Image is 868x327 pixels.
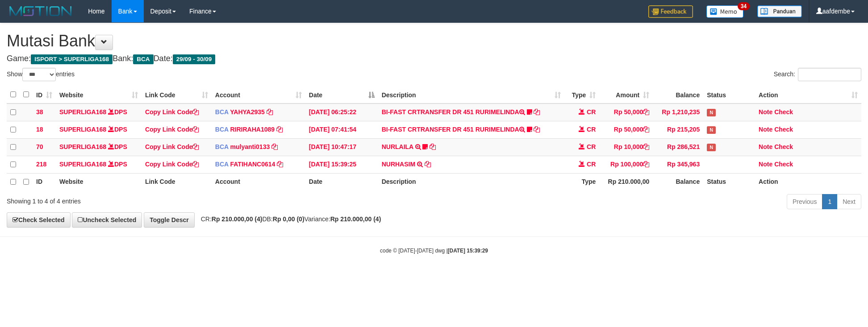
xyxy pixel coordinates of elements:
th: Balance [653,86,703,103]
h4: Game: Bank: Date: [7,54,861,63]
img: Button%20Memo.svg [706,5,744,18]
th: Account [212,173,305,190]
select: Showentries [22,68,56,81]
td: Rp 215,205 [653,121,703,138]
a: Copy BI-FAST CRTRANSFER DR 451 RURIMELINDA to clipboard [534,108,540,116]
a: Copy Link Code [145,161,199,168]
a: Copy Rp 50,000 to clipboard [643,126,649,133]
span: CR: DB: Variance: [196,215,381,223]
td: [DATE] 15:39:25 [305,156,378,173]
a: Copy Rp 50,000 to clipboard [643,108,649,116]
th: Rp 210.000,00 [599,173,653,190]
th: Website [56,173,142,190]
a: Note [759,126,772,133]
strong: Rp 210.000,00 (4) [330,215,381,223]
th: Status [703,86,755,103]
span: 29/09 - 30/09 [173,54,216,64]
span: 218 [36,161,46,168]
th: Link Code: activate to sort column ascending [142,86,212,103]
a: Copy Rp 100,000 to clipboard [643,161,649,168]
a: SUPERLIGA168 [59,126,106,133]
span: 18 [36,126,43,133]
a: Copy Link Code [145,143,199,150]
a: 1 [822,194,837,209]
th: Action [755,173,861,190]
th: Status [703,173,755,190]
th: Type: activate to sort column ascending [564,86,599,103]
td: DPS [56,103,142,121]
td: [DATE] 10:47:17 [305,138,378,156]
span: BCA [215,161,229,168]
img: Feedback.jpg [648,5,693,18]
th: Date [305,173,378,190]
td: Rp 345,963 [653,156,703,173]
a: NURHASIM [382,161,415,168]
th: Date: activate to sort column descending [305,86,378,103]
a: Check Selected [7,212,71,228]
img: panduan.png [757,5,802,17]
td: [DATE] 06:25:22 [305,103,378,121]
span: 38 [36,108,43,116]
span: BCA [215,126,229,133]
span: Has Note [707,126,716,134]
a: Copy NURHASIM to clipboard [425,161,431,168]
a: Next [837,194,861,209]
td: Rp 286,521 [653,138,703,156]
span: CR [587,108,596,116]
span: BCA [215,143,229,150]
a: Copy Link Code [145,126,199,133]
a: Copy FATIHANC0614 to clipboard [277,161,283,168]
span: BCA [215,108,229,116]
td: BI-FAST CRTRANSFER DR 451 RURIMELINDA [378,121,565,138]
th: ID [33,173,56,190]
a: SUPERLIGA168 [59,143,106,150]
a: FATIHANC0614 [230,161,275,168]
a: SUPERLIGA168 [59,161,106,168]
th: Balance [653,173,703,190]
a: Check [774,126,793,133]
a: Copy Rp 10,000 to clipboard [643,143,649,150]
span: ISPORT > SUPERLIGA168 [31,54,113,64]
a: RIRIRAHA1089 [230,126,275,133]
a: Copy YAHYA2935 to clipboard [267,108,273,116]
small: code © [DATE]-[DATE] dwg | [380,248,488,254]
span: Has Note [707,109,716,116]
input: Search: [798,68,861,81]
span: Has Note [707,144,716,151]
td: Rp 100,000 [599,156,653,173]
a: Note [759,161,772,168]
a: Check [774,108,793,116]
td: Rp 50,000 [599,121,653,138]
a: Check [774,161,793,168]
a: Uncheck Selected [72,212,142,228]
td: DPS [56,156,142,173]
div: Showing 1 to 4 of 4 entries [7,193,355,206]
a: SUPERLIGA168 [59,108,106,116]
a: Previous [787,194,822,209]
th: Description: activate to sort column ascending [378,86,565,103]
a: Copy BI-FAST CRTRANSFER DR 451 RURIMELINDA to clipboard [534,126,540,133]
th: ID: activate to sort column ascending [33,86,56,103]
label: Search: [774,68,861,81]
td: Rp 10,000 [599,138,653,156]
span: CR [587,143,596,150]
td: DPS [56,138,142,156]
a: Check [774,143,793,150]
span: 34 [738,2,750,10]
th: Description [378,173,565,190]
td: Rp 1,210,235 [653,103,703,121]
h1: Mutasi Bank [7,32,861,50]
th: Type [564,173,599,190]
a: Note [759,143,772,150]
a: Copy NURLAILA to clipboard [430,143,436,150]
td: [DATE] 07:41:54 [305,121,378,138]
a: Note [759,108,772,116]
a: Toggle Descr [144,212,195,228]
img: MOTION_logo.png [7,4,75,18]
a: YAHYA2935 [230,108,265,116]
a: Copy mulyanti0133 to clipboard [271,143,278,150]
td: DPS [56,121,142,138]
th: Link Code [142,173,212,190]
strong: Rp 210.000,00 (4) [212,215,263,223]
a: NURLAILA [382,143,413,150]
